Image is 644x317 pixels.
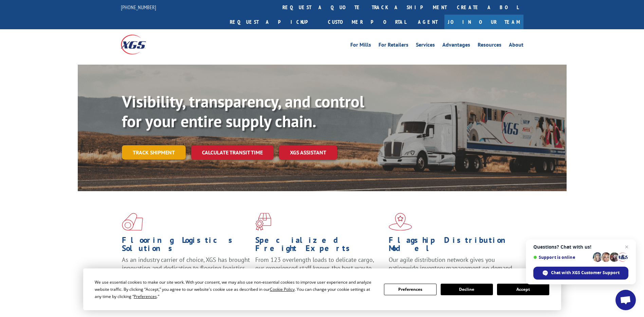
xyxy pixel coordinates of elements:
a: [PHONE_NUMBER] [121,4,156,11]
a: For Retailers [379,42,408,50]
a: Request a pickup [225,15,323,29]
div: We use essential cookies to make our site work. With your consent, we may also use non-essential ... [95,279,376,300]
a: Open chat [615,290,636,310]
a: About [509,42,523,50]
a: For Mills [350,42,371,50]
a: XGS ASSISTANT [279,145,337,160]
img: xgs-icon-flagship-distribution-model-red [389,213,412,231]
h1: Specialized Freight Experts [255,236,384,256]
span: Our agile distribution network gives you nationwide inventory management on demand. [389,256,514,272]
b: Visibility, transparency, and control for your entire supply chain. [122,91,364,132]
h1: Flooring Logistics Solutions [122,236,250,256]
img: xgs-icon-focused-on-flooring-red [255,213,271,231]
img: xgs-icon-total-supply-chain-intelligence-red [122,213,143,231]
span: As an industry carrier of choice, XGS has brought innovation and dedication to flooring logistics... [122,256,250,280]
span: Chat with XGS Customer Support [533,267,628,280]
button: Preferences [384,284,436,295]
a: Track shipment [122,145,186,160]
div: Cookie Consent Prompt [83,268,561,310]
button: Decline [441,284,493,295]
a: Agent [411,15,444,29]
a: Join Our Team [444,15,523,29]
span: Questions? Chat with us! [533,244,628,250]
span: Cookie Policy [270,286,295,292]
button: Accept [497,284,549,295]
span: Chat with XGS Customer Support [551,270,620,276]
a: Resources [478,42,501,50]
a: Services [416,42,435,50]
span: Preferences [134,294,157,299]
a: Advantages [442,42,470,50]
span: Support is online [533,255,590,260]
a: Calculate transit time [191,145,274,160]
p: From 123 overlength loads to delicate cargo, our experienced staff knows the best way to move you... [255,256,384,286]
a: Customer Portal [323,15,411,29]
h1: Flagship Distribution Model [389,236,517,256]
